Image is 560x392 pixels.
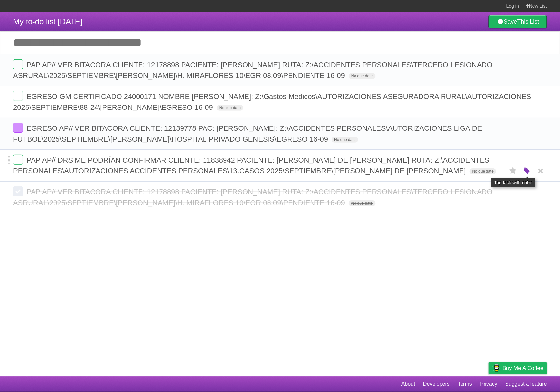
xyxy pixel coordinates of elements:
a: About [401,378,415,390]
span: PAP AP// DRS ME PODRÍAN CONFIRMAR CLIENTE: 11838942 PACIENTE: [PERSON_NAME] DE [PERSON_NAME] RUTA... [13,156,490,175]
span: PAP AP// VER BITACORA CLIENTE: 12178898 PACIENTE: [PERSON_NAME] RUTA: Z:\ACCIDENTES PERSONALES\TE... [13,61,493,80]
label: Done [13,59,23,69]
img: Buy me a coffee [492,363,501,374]
a: Privacy [480,378,497,390]
span: My to-do list [DATE] [13,17,83,26]
label: Done [13,91,23,101]
label: Done [13,155,23,165]
b: This List [517,18,539,25]
span: No due date [349,73,375,79]
span: No due date [349,200,375,206]
a: SaveThis List [489,15,547,28]
span: No due date [217,105,243,111]
span: EGRESO AP// VER BITACORA CLIENTE: 12139778 PAC: [PERSON_NAME]: Z:\ACCIDENTES PERSONALES\AUTORIZAC... [13,124,482,143]
label: Done [13,123,23,133]
a: Suggest a feature [506,378,547,390]
a: Buy me a coffee [489,362,547,374]
span: Buy me a coffee [503,363,544,374]
span: PAP AP// VER BITACORA CLIENTE: 12178898 PACIENTE: [PERSON_NAME] RUTA: Z:\ACCIDENTES PERSONALES\TE... [13,188,493,207]
span: No due date [332,137,358,143]
label: Star task [507,166,519,176]
a: Terms [458,378,472,390]
span: No due date [470,168,496,174]
label: Done [13,186,23,196]
span: EGRESO GM CERTIFICADO 24000171 NOMBRE [PERSON_NAME]: Z:\Gastos Medicos\AUTORIZACIONES ASEGURADORA... [13,92,531,111]
a: Developers [423,378,450,390]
